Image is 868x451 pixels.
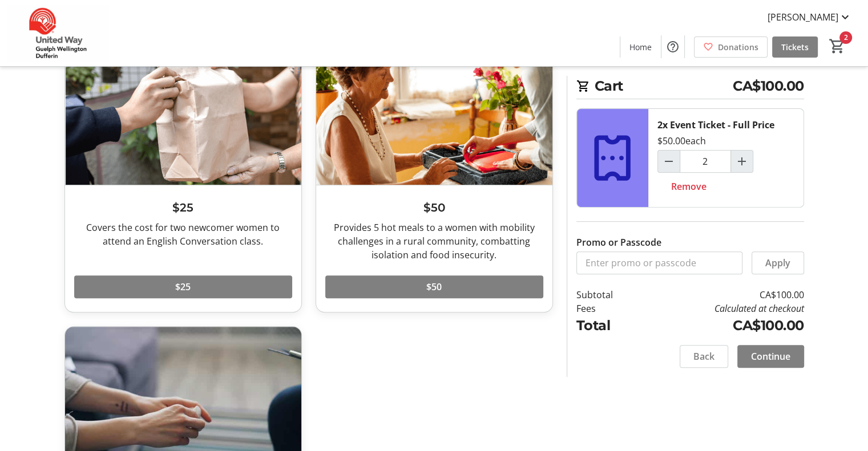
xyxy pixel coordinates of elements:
img: $50 [316,52,552,185]
button: Decrement by one [658,151,680,172]
h3: $50 [325,199,543,216]
td: CA$100.00 [642,315,804,336]
button: [PERSON_NAME] [758,8,861,26]
span: Back [693,350,714,363]
div: 2x Event Ticket - Full Price [657,118,774,132]
h3: $25 [74,199,292,216]
span: Donations [718,41,758,53]
img: United Way Guelph Wellington Dufferin's Logo [7,5,108,62]
button: Help [661,35,684,58]
span: $50 [426,280,442,294]
button: Apply [752,251,804,274]
input: Event Ticket - Full Price Quantity [680,150,731,173]
input: Enter promo or passcode [576,251,742,274]
span: Home [629,41,652,53]
img: $25 [65,52,301,185]
a: Tickets [772,36,818,58]
button: $25 [74,275,292,298]
button: Remove [657,175,720,198]
button: $50 [325,275,543,298]
a: Donations [694,36,768,58]
span: Remove [671,180,706,193]
span: Tickets [781,41,809,53]
span: CA$100.00 [733,76,804,96]
td: Total [576,315,643,336]
button: Increment by one [731,151,753,172]
button: Continue [737,345,804,368]
div: Provides 5 hot meals to a women with mobility challenges in a rural community, combatting isolati... [325,221,543,262]
button: Back [680,345,728,368]
a: Home [620,36,661,58]
label: Promo or Passcode [576,235,661,249]
h2: Cart [576,76,804,99]
span: [PERSON_NAME] [768,10,838,24]
td: Calculated at checkout [642,302,804,315]
td: CA$100.00 [642,288,804,302]
div: $50.00 each [657,134,706,148]
td: Fees [576,302,643,315]
span: Apply [765,256,790,270]
td: Subtotal [576,288,643,302]
span: Continue [751,350,790,363]
button: Cart [827,36,847,56]
span: $25 [175,280,191,294]
div: Covers the cost for two newcomer women to attend an English Conversation class. [74,221,292,248]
